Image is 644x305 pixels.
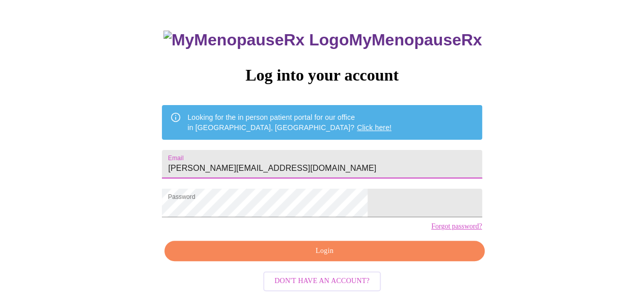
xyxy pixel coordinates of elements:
[357,123,391,132] a: Click here!
[263,271,381,291] button: Don't have an account?
[163,31,349,49] img: MyMenopauseRx Logo
[187,108,391,137] div: Looking for the in person patient portal for our office in [GEOGRAPHIC_DATA], [GEOGRAPHIC_DATA]?
[431,222,482,231] a: Forgot password?
[164,241,484,262] button: Login
[162,66,482,85] h3: Log into your account
[163,31,482,49] h3: MyMenopauseRx
[261,276,383,285] a: Don't have an account?
[176,245,472,258] span: Login
[274,275,370,288] span: Don't have an account?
